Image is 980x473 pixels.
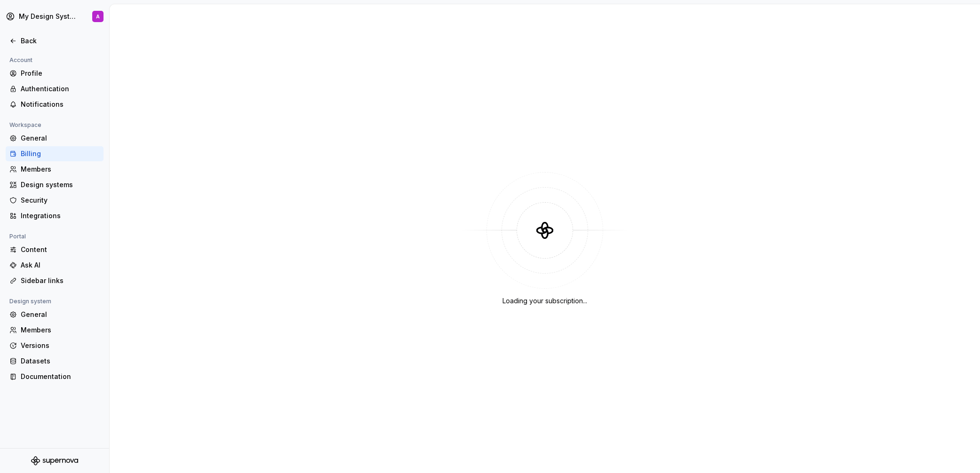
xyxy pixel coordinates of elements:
[6,81,104,96] a: Authentication
[21,69,100,78] div: Profile
[21,310,100,319] div: General
[6,162,104,177] a: Members
[6,338,104,353] a: Versions
[21,100,100,109] div: Notifications
[21,134,100,143] div: General
[6,97,104,112] a: Notifications
[6,258,104,273] a: Ask AI
[6,146,104,161] a: Billing
[6,323,104,338] a: Members
[21,180,100,189] div: Design systems
[6,33,104,48] a: Back
[6,273,104,288] a: Sidebar links
[6,66,104,81] a: Profile
[6,231,30,242] div: Portal
[6,242,104,257] a: Content
[6,131,104,146] a: General
[6,208,104,223] a: Integrations
[21,372,100,381] div: Documentation
[6,55,36,66] div: Account
[21,149,100,158] div: Billing
[21,84,100,94] div: Authentication
[21,211,100,221] div: Integrations
[96,13,100,20] div: A
[6,354,104,369] a: Datasets
[6,177,104,192] a: Design systems
[6,369,104,384] a: Documentation
[19,12,79,21] div: My Design System
[21,341,100,350] div: Versions
[21,356,100,366] div: Datasets
[21,196,100,205] div: Security
[6,119,45,131] div: Workspace
[21,276,100,285] div: Sidebar links
[6,193,104,208] a: Security
[31,456,78,465] svg: Supernova Logo
[21,36,100,46] div: Back
[21,245,100,254] div: Content
[21,325,100,335] div: Members
[2,6,107,27] button: My Design SystemA
[6,296,55,307] div: Design system
[21,165,100,174] div: Members
[6,307,104,322] a: General
[21,260,100,270] div: Ask AI
[502,296,587,306] div: Loading your subscription...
